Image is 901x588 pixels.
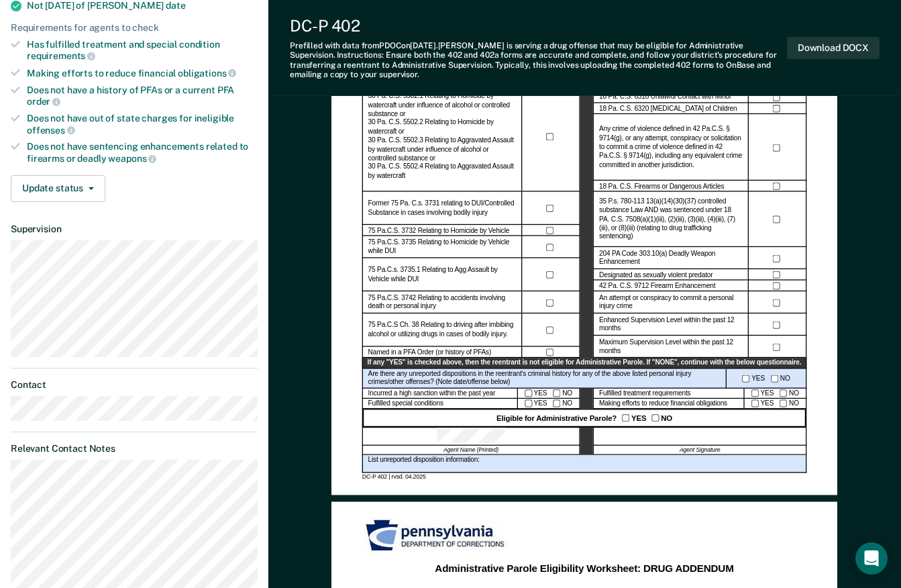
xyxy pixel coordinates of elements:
label: 204 PA Code 303.10(a) Deadly Weapon Enhancement [599,250,743,267]
div: DC-P 402 | rvsd. 04.2025 [362,473,807,481]
label: 18 Pa. C.S. 6318 Unlawful Contact with Minor [599,93,731,102]
label: 75 Pa.C.S. 3742 Relating to accidents involving death or personal injury [368,294,517,311]
div: YES NO [745,389,807,399]
label: Named in a PFA Order (or history of PFAs) [368,348,492,357]
span: offenses [27,125,75,136]
label: Former 75 Pa. C.s. 3731 relating to DUI/Controlled Substance in cases involving bodily injury [368,200,517,217]
label: Maximum Supervision Level within the past 12 months [599,338,743,356]
div: Does not have a history of PFAs or a current PFA order [27,85,258,107]
div: List unreported disposition information: [362,455,807,473]
button: Download DOCX [787,37,880,59]
label: 75 Pa.C.S. 3735 Relating to Homicide by Vehicle while DUI [368,239,517,256]
label: 18 Pa. C.S. 6320 [MEDICAL_DATA] of Children [599,105,737,113]
label: An attempt or conspiracy to commit a personal injury crime [599,294,743,311]
button: Update status [11,175,105,202]
div: Making efforts to reduce financial [27,67,258,79]
dt: Relevant Contact Notes [11,443,258,454]
label: Enhanced Supervision Level within the past 12 months [599,316,743,334]
div: YES NO [518,399,580,409]
div: Fulfilled special conditions [362,399,518,409]
label: 30 Pa. C.S. 5502.1 Relating to Homicide by watercraft under influence of alcohol or controlled su... [368,93,517,181]
div: Does not have out of state charges for ineligible [27,113,258,136]
div: YES NO [727,369,806,389]
label: 75 Pa.C.S. 3732 Relating to Homicide by Vehicle [368,226,510,235]
div: YES NO [518,389,580,399]
div: Open Intercom Messenger [855,542,888,575]
div: Does not have sentencing enhancements related to firearms or deadly [27,141,258,164]
div: Incurred a high sanction within the past year [362,389,518,399]
div: YES NO [745,399,807,409]
label: 75 Pa.C.S Ch. 38 Relating to driving after imbibing alcohol or utilizing drugs in cases of bodily... [368,322,517,339]
span: obligations [178,68,236,79]
div: DC-P 402 [290,16,787,36]
span: weapons [108,153,156,164]
div: Making efforts to reduce financial obligations [594,399,745,409]
div: If any "YES" is checked above, then the reentrant is not eligible for Administrative Parole. If "... [362,358,807,369]
label: Designated as sexually violent predator [599,271,712,279]
label: Any crime of violence defined in 42 Pa.C.S. § 9714(g), or any attempt, conspiracy or solicitation... [599,126,743,170]
div: Agent Name (Printed) [362,446,580,455]
div: Prefilled with data from PDOC on [DATE] . [PERSON_NAME] is serving a drug offense that may be eli... [290,41,787,80]
div: Administrative Parole Eligibility Worksheet: DRUG ADDENDUM [370,562,800,576]
label: 75 Pa.C.s. 3735.1 Relating to Agg Assault by Vehicle while DUI [368,266,517,284]
label: 42 Pa. C.S. 9712 Firearm Enhancement [599,282,715,291]
div: Are there any unreported dispositions in the reentrant's criminal history for any of the above li... [362,369,727,389]
div: Agent Signature [594,446,807,455]
div: Eligible for Administrative Parole? YES NO [362,409,807,428]
img: PDOC Logo [362,518,511,555]
label: 18 Pa. C.S. Firearms or Dangerous Articles [599,182,724,191]
div: Has fulfilled treatment and special condition [27,39,258,62]
dt: Contact [11,379,258,391]
div: Requirements for agents to check [11,22,258,34]
div: Fulfilled treatment requirements [594,389,745,399]
span: requirements [27,50,95,61]
label: 35 P.s. 780-113 13(a)(14)(30)(37) controlled substance Law AND was sentenced under 18 PA. C.S. 75... [599,198,743,242]
dt: Supervision [11,224,258,235]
